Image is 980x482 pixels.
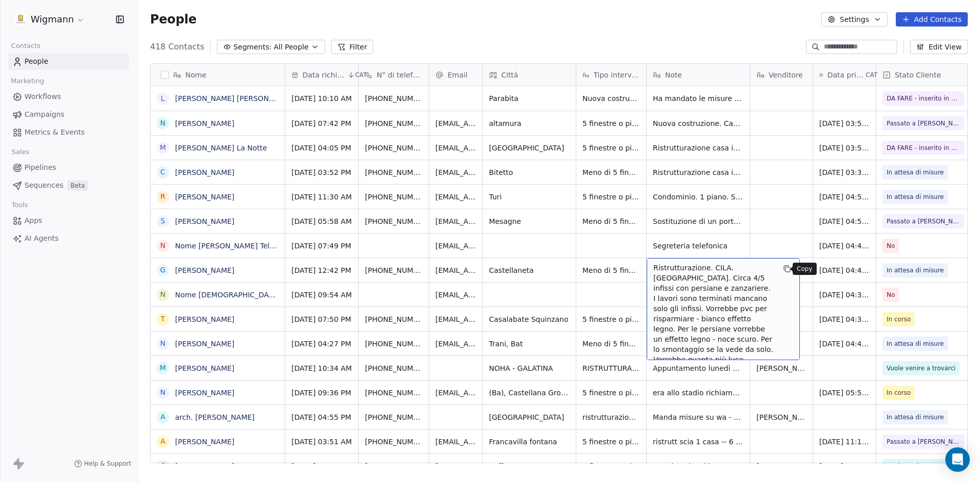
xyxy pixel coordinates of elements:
[160,461,165,471] div: C
[8,53,129,70] a: People
[866,71,877,79] span: CAT
[365,265,423,275] span: [PHONE_NUMBER]
[653,461,744,471] span: non risp - ha chiamato e vuole venire a trovarci
[365,339,423,349] span: [PHONE_NUMBER]
[887,412,944,422] span: In attesa di misure
[160,265,166,275] div: G
[175,438,234,446] a: [PERSON_NAME]
[887,363,955,373] span: Vuole venire a trovarci
[887,241,895,251] span: No
[896,12,968,27] button: Add Contacts
[489,143,570,153] span: [GEOGRAPHIC_DATA]
[24,56,48,67] span: People
[175,462,234,470] a: [PERSON_NAME]
[582,437,640,447] span: 5 finestre o più di 5
[14,13,27,26] img: 1630668995401.jpeg
[160,363,166,373] div: M
[819,118,870,129] span: [DATE] 03:57 PM
[365,437,423,447] span: [PHONE_NUMBER]
[175,168,234,176] a: [PERSON_NAME]
[582,314,640,324] span: 5 finestre o più di 5
[291,290,352,300] span: [DATE] 09:54 AM
[489,437,570,447] span: Francavilla fontana
[291,388,352,398] span: [DATE] 09:36 PM
[756,412,806,422] span: [PERSON_NAME]
[175,119,234,128] a: [PERSON_NAME]
[819,241,870,251] span: [DATE] 04:49 PM
[448,70,468,80] span: Email
[365,167,423,177] span: [PHONE_NUMBER]
[8,177,129,194] a: SequencesBeta
[435,118,476,129] span: [EMAIL_ADDRESS][DOMAIN_NAME]
[489,118,570,129] span: altamura
[653,241,744,251] span: Segreteria telefonica
[8,230,129,247] a: AI Agents
[435,388,476,398] span: [EMAIL_ADDRESS][DOMAIN_NAME]
[365,314,423,324] span: [PHONE_NUMBER]
[365,412,423,422] span: [PHONE_NUMBER]
[582,363,640,373] span: RISTRUTTURAZIONE E PARTE AMPLIAMENTO ABITAZIONE. SONO GIA STATI IN [GEOGRAPHIC_DATA].
[582,192,640,202] span: 5 finestre o più di 5
[377,70,423,80] span: N° di telefono
[819,216,870,226] span: [DATE] 04:53 PM
[291,363,352,373] span: [DATE] 10:34 AM
[489,265,570,275] span: Castellaneta
[489,339,570,349] span: Trani, Bat
[665,70,682,80] span: Note
[291,314,352,324] span: [DATE] 07:50 PM
[150,12,197,27] span: People
[576,64,646,86] div: Tipo intervento
[489,412,570,422] span: [GEOGRAPHIC_DATA]
[365,388,423,398] span: [PHONE_NUMBER]
[233,42,272,53] span: Segments:
[489,388,570,398] span: (Ba), Castellana Grotte
[161,216,165,226] div: S
[291,118,352,129] span: [DATE] 07:42 PM
[435,461,476,471] span: [EMAIL_ADDRESS][PERSON_NAME][DOMAIN_NAME]
[489,314,570,324] span: Casalabate Squinzano
[887,339,944,349] span: In attesa di misure
[291,461,352,471] span: [DATE] 06:07 PM
[582,339,640,349] span: Meno di 5 finestre
[797,265,813,273] p: Copy
[435,216,476,226] span: [EMAIL_ADDRESS][DOMAIN_NAME]
[285,64,358,86] div: Data richiestaCAT
[7,38,45,54] span: Contacts
[653,216,744,226] span: Sostituzione di un portoncino d'ingresso in legno. Color marrone (attenersi alle foto). Condomini...
[647,64,750,86] div: Note
[291,265,352,275] span: [DATE] 12:42 PM
[365,93,423,104] span: [PHONE_NUMBER]
[150,41,204,53] span: 418 Contacts
[359,64,429,86] div: N° di telefono
[887,143,960,153] span: DA FARE - inserito in cartella
[355,71,367,79] span: CAT
[161,314,165,324] div: T
[435,265,476,275] span: [EMAIL_ADDRESS][DOMAIN_NAME]
[813,64,876,86] div: Data primo contattoCAT
[582,461,640,471] span: 5 finestre o più di 5
[365,461,423,471] span: [PHONE_NUMBER]
[887,290,895,300] span: No
[489,363,570,373] span: NOHA - GALATINA
[175,340,234,348] a: [PERSON_NAME]
[582,388,640,398] span: 5 finestre o più di 5
[769,70,803,80] span: Venditore
[819,290,870,300] span: [DATE] 04:39 PM
[160,412,165,422] div: a
[175,389,234,397] a: [PERSON_NAME]
[24,91,61,102] span: Workflows
[887,265,944,275] span: In attesa di misure
[160,240,165,251] div: N
[582,216,640,226] span: Meno di 5 finestre
[274,42,308,53] span: All People
[291,339,352,349] span: [DATE] 04:27 PM
[819,388,870,398] span: [DATE] 05:52 PM
[887,388,911,398] span: In corso
[175,193,234,201] a: [PERSON_NAME]
[74,460,131,468] a: Help & Support
[7,197,32,213] span: Tools
[653,143,744,153] span: Ristrutturazione casa indipendente. Piano terra. 7/8 infissi pvc bianco + 1 blindato color legno ...
[175,364,234,372] a: [PERSON_NAME]
[910,40,968,54] button: Edit View
[31,13,74,26] span: Wigmann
